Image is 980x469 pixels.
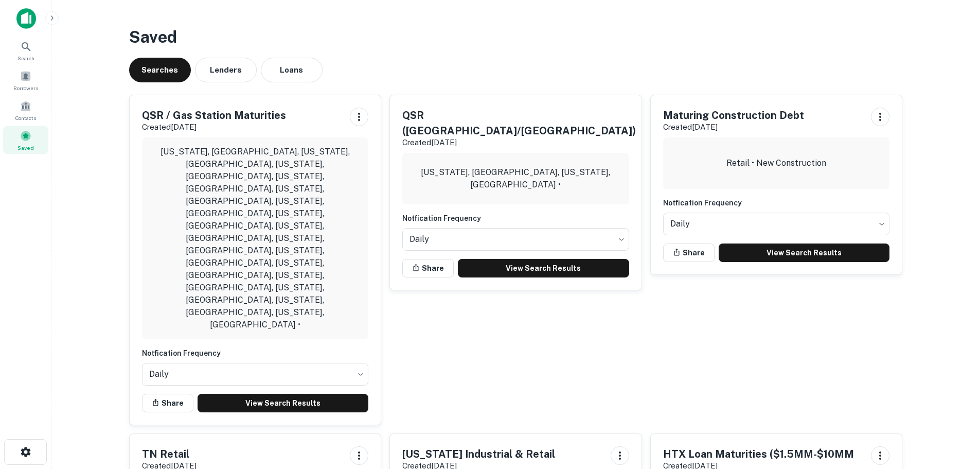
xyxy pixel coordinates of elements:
[663,210,890,238] div: Without label
[402,213,629,224] h6: Notfication Frequency
[16,8,36,29] img: capitalize-icon.png
[663,108,804,123] h5: Maturing Construction Debt
[929,354,980,403] iframe: Chat Widget
[458,259,629,277] a: View Search Results
[663,197,890,209] h6: Notfication Frequency
[129,58,191,82] button: Searches
[719,244,890,262] a: View Search Results
[3,37,48,64] a: Search
[142,394,193,412] button: Share
[142,108,286,123] h5: QSR / Gas Station Maturities
[142,348,369,359] h6: Notfication Frequency
[411,166,621,191] p: [US_STATE], [GEOGRAPHIC_DATA], [US_STATE], [GEOGRAPHIC_DATA] •
[198,394,369,412] a: View Search Results
[17,144,34,152] span: Saved
[3,126,48,154] a: Saved
[142,360,369,389] div: Without label
[129,25,903,49] h3: Saved
[150,146,361,331] p: [US_STATE], [GEOGRAPHIC_DATA], [US_STATE], [GEOGRAPHIC_DATA], [US_STATE], [GEOGRAPHIC_DATA], [US_...
[3,96,48,124] a: Contacts
[402,225,629,254] div: Without label
[402,108,636,138] h5: QSR ([GEOGRAPHIC_DATA]/[GEOGRAPHIC_DATA])
[142,121,286,133] p: Created [DATE]
[13,84,38,92] span: Borrowers
[402,446,555,462] h5: [US_STATE] Industrial & Retail
[142,446,197,462] h5: TN Retail
[195,58,257,82] button: Lenders
[663,244,715,262] button: Share
[402,259,454,277] button: Share
[726,157,826,169] p: Retail • New Construction
[17,54,34,62] span: Search
[663,121,804,133] p: Created [DATE]
[3,66,48,94] a: Borrowers
[261,58,323,82] button: Loans
[15,114,36,122] span: Contacts
[663,446,854,462] h5: HTX Loan Maturities ($1.5MM-$10MM
[402,136,636,149] p: Created [DATE]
